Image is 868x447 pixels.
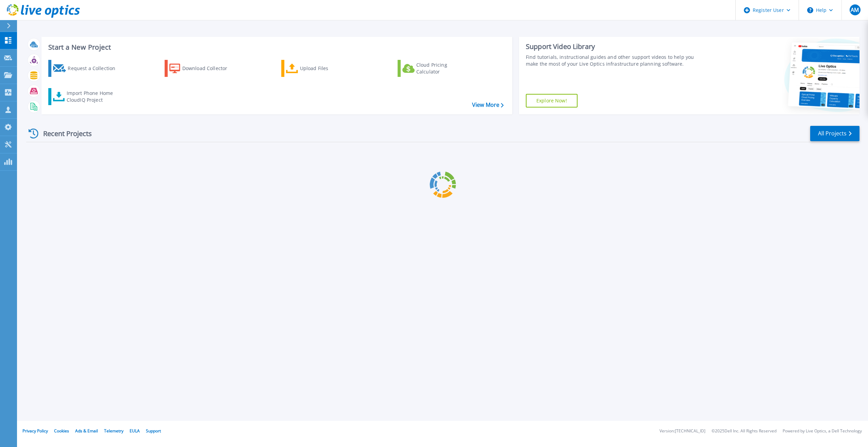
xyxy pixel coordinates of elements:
[130,428,140,434] a: EULA
[146,428,161,434] a: Support
[526,54,702,67] div: Find tutorials, instructional guides and other support videos to help you make the most of your L...
[300,62,354,75] div: Upload Files
[104,428,123,434] a: Telemetry
[660,429,705,433] li: Version: [TECHNICAL_ID]
[48,44,503,51] h3: Start a New Project
[182,62,237,75] div: Download Collector
[851,7,859,13] span: AM
[526,94,578,107] a: Explore Now!
[472,102,504,108] a: View More
[67,90,120,103] div: Import Phone Home CloudIQ Project
[810,126,859,141] a: All Projects
[68,62,122,75] div: Request a Collection
[783,429,862,433] li: Powered by Live Optics, a Dell Technology
[416,62,471,75] div: Cloud Pricing Calculator
[526,42,702,51] div: Support Video Library
[22,428,48,434] a: Privacy Policy
[281,60,357,77] a: Upload Files
[165,60,240,77] a: Download Collector
[54,428,69,434] a: Cookies
[48,60,124,77] a: Request a Collection
[75,428,98,434] a: Ads & Email
[26,125,101,142] div: Recent Projects
[712,429,777,433] li: © 2025 Dell Inc. All Rights Reserved
[398,60,473,77] a: Cloud Pricing Calculator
